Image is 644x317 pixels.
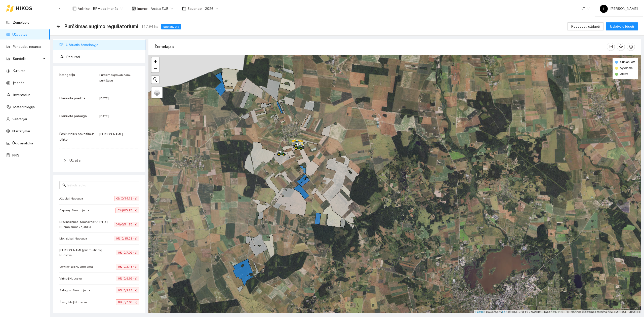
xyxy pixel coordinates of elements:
[151,87,163,98] a: Layers
[56,24,60,28] span: arrow-left
[99,132,123,136] span: [PERSON_NAME]
[59,236,90,241] span: Motiejukų | Nuosava
[161,24,181,29] span: Suplanuota
[151,65,159,72] a: Zoom out
[63,159,66,162] span: right
[13,105,35,109] a: Meteorologija
[64,22,138,30] span: Purškimas augimo reguliatoriumi
[582,5,590,12] span: LT
[69,158,81,162] span: Užrašai
[620,72,628,76] span: Atlikta
[475,310,485,314] a: Leaflet
[66,52,141,62] span: Resursai
[12,141,33,145] a: Ūkio analitika
[474,310,641,314] div: | Powered by © HNIT-[GEOGRAPHIC_DATA]; ORT10LT ©, Nacionalinė žemės tarnyba prie AM, [DATE]-[DATE]
[99,97,109,100] span: [DATE]
[114,222,139,227] span: 0% (0/51.25 ha)
[12,117,27,121] a: Vartotojai
[151,5,173,12] span: Arsėta ŽŪB
[13,20,29,24] a: Žemėlapis
[116,264,139,269] span: 0% (0/3.18 ha)
[59,96,86,100] span: Planuota pradžia
[606,22,638,30] button: Įvykdyti užduotį
[115,208,139,213] span: 0% (0/5.95 ha)
[99,114,109,118] span: [DATE]
[205,5,218,12] span: 2026
[154,39,607,54] div: Žemėlapis
[567,22,604,30] button: Redaguoti užduotį
[182,7,186,11] span: calendar
[151,57,159,65] a: Zoom in
[154,65,157,72] span: −
[72,7,76,11] span: layout
[12,153,19,157] a: PPIS
[59,248,116,258] span: [PERSON_NAME] prie muitinės | Nuosava
[603,5,605,13] span: L
[502,310,507,314] a: Esri
[59,196,86,201] span: Ąžuolų | Nuosava
[67,182,136,188] input: Ieškoti lauko
[59,132,95,141] span: Paskutinius pakeitimus atliko
[13,93,30,97] a: Inventorius
[59,219,114,229] span: Drevinskienės | Nuosavos 27,12Ha | Nuomojamos 25,45Ha
[59,300,89,305] span: Žvaigždė | Nuosava
[567,24,604,28] a: Redaguoti užduotį
[571,24,600,29] span: Redaguoti užduotį
[59,208,92,213] span: Čepokų | Nuomojama
[116,276,139,281] span: 0% (0/9.62 ha)
[59,264,95,269] span: Velykienės | Nuomojama
[114,236,139,241] span: 0% (0/15.28 ha)
[56,24,60,29] div: Atgal
[620,60,635,64] span: Suplanuota
[93,5,123,12] span: BP visos įmonės
[12,32,27,36] a: Užduotys
[114,196,139,201] span: 0% (0/14.79 ha)
[99,73,132,82] span: Purškimas prikabinamu purkštuvu
[59,73,75,77] span: Kategorija
[13,81,24,85] a: Įmonės
[116,250,139,255] span: 0% (0/7.06 ha)
[137,6,148,11] span: Įmonė :
[59,114,87,118] span: Planuota pabaiga
[116,299,139,305] span: 0% (0/7.03 ha)
[56,4,66,14] button: menu-fold
[132,7,136,11] span: shop
[62,183,66,187] span: search
[13,45,42,49] a: Panaudoti resursai
[59,288,93,293] span: Zalogos | Nuomojama
[78,6,90,11] span: Aplinka :
[59,154,139,166] div: Užrašai
[187,6,202,11] span: Sezonas :
[59,6,64,11] span: menu-fold
[151,76,159,84] button: Initiate a new search
[141,24,158,29] span: 117.94 ha
[59,276,84,281] span: Virino | Nuosava
[607,45,615,49] span: column-width
[154,58,157,64] span: +
[620,66,633,70] span: Vykdoma
[600,7,638,11] span: [PERSON_NAME]
[66,40,141,50] span: Užduotis žemėlapyje
[12,129,30,133] a: Nustatymai
[607,43,615,51] button: column-width
[508,310,509,314] span: |
[13,69,25,73] a: Kultūros
[13,54,42,64] span: Sandėlis
[610,24,634,29] span: Įvykdyti užduotį
[116,288,139,293] span: 0% (0/3.78 ha)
